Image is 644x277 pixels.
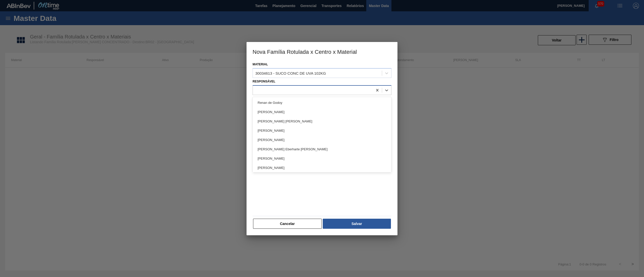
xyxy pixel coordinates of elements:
label: Material [253,63,268,66]
div: [PERSON_NAME] [253,154,391,163]
label: Responsável [253,80,275,83]
h3: Nova Família Rotulada x Centro x Material [247,42,397,61]
div: [PERSON_NAME] [PERSON_NAME] [253,117,391,126]
label: Produção [325,97,342,103]
div: [PERSON_NAME] [253,126,391,135]
label: Ativo [253,97,262,103]
button: Salvar [323,219,391,229]
div: [PERSON_NAME] [253,135,391,145]
div: [PERSON_NAME] [253,163,391,172]
div: [PERSON_NAME] [253,107,391,117]
button: Cancelar [253,219,322,229]
div: Renan de Godoy [253,98,391,107]
div: [PERSON_NAME] Eberharte [PERSON_NAME] [253,145,391,154]
div: 30034613 - SUCO CONC DE UVA 102KG [255,71,326,75]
